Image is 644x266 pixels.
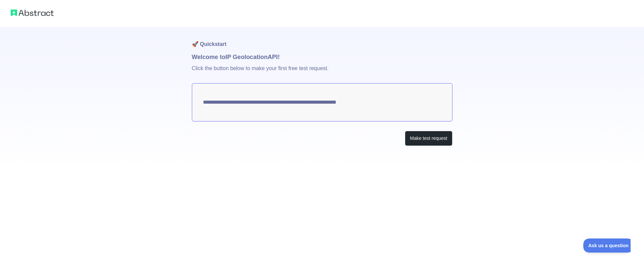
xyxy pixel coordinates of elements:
h1: Welcome to IP Geolocation API! [192,52,452,62]
button: Make test request [405,131,452,146]
p: Click the button below to make your first free test request. [192,62,452,83]
h1: 🚀 Quickstart [192,27,452,52]
img: Abstract logo [11,8,54,17]
iframe: Toggle Customer Support [583,238,631,253]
